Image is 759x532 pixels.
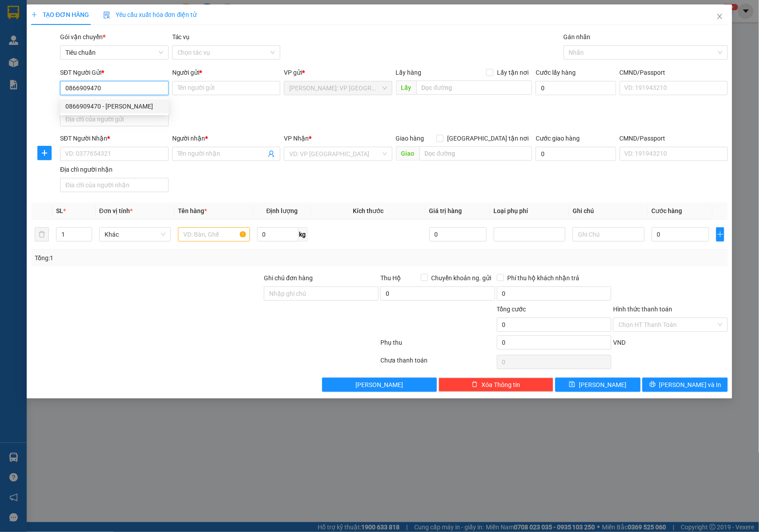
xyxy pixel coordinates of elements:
[472,381,478,388] span: delete
[60,178,169,192] input: Địa chỉ của người nhận
[60,133,169,143] div: SĐT Người Nhận
[652,207,682,214] span: Cước hàng
[536,135,580,142] label: Cước giao hàng
[416,81,532,95] input: Dọc đường
[642,378,728,392] button: printer[PERSON_NAME] và In
[579,380,626,390] span: [PERSON_NAME]
[299,227,307,242] span: kg
[481,380,520,390] span: Xóa Thông tin
[60,99,169,113] div: 0866909470 - ANH ĐĂNG
[493,68,532,77] span: Lấy tận nơi
[613,339,626,346] span: VND
[353,207,384,214] span: Kích thước
[37,146,52,160] button: plus
[35,253,293,263] div: Tổng: 1
[429,227,487,242] input: 0
[105,228,166,241] span: Khác
[650,381,656,388] span: printer
[380,274,401,282] span: Thu Hộ
[264,286,379,301] input: Ghi chú đơn hàng
[65,46,163,59] span: Tiêu chuẩn
[569,381,575,388] span: save
[396,69,422,76] span: Lấy hàng
[564,33,591,40] label: Gán nhãn
[536,81,616,95] input: Cước lấy hàng
[60,68,169,77] div: SĐT Người Gửi
[289,81,387,95] span: Hồ Chí Minh: VP Quận Tân Bình
[620,68,728,77] div: CMND/Passport
[439,378,553,392] button: deleteXóa Thông tin
[717,231,724,238] span: plus
[429,207,462,214] span: Giá trị hàng
[490,202,569,220] th: Loại phụ phí
[716,13,723,20] span: close
[420,146,532,161] input: Dọc đường
[659,380,722,390] span: [PERSON_NAME] và In
[569,202,648,220] th: Ghi chú
[379,355,496,371] div: Chưa thanh toán
[555,378,641,392] button: save[PERSON_NAME]
[172,133,281,143] div: Người nhận
[35,227,49,242] button: delete
[356,380,404,390] span: [PERSON_NAME]
[266,207,298,214] span: Định lượng
[322,378,437,392] button: [PERSON_NAME]
[396,135,424,142] span: Giao hàng
[103,11,197,18] span: Yêu cầu xuất hóa đơn điện tử
[60,112,169,126] input: Địa chỉ của người gửi
[172,68,281,77] div: Người gửi
[103,12,110,19] img: icon
[396,81,416,95] span: Lấy
[444,133,532,143] span: [GEOGRAPHIC_DATA] tận nơi
[536,147,616,161] input: Cước giao hàng
[268,150,275,157] span: user-add
[56,207,63,214] span: SL
[178,207,207,214] span: Tên hàng
[172,33,190,40] label: Tác vụ
[716,227,725,242] button: plus
[379,338,496,353] div: Phụ thu
[284,135,309,142] span: VP Nhận
[99,207,133,214] span: Đơn vị tính
[573,227,644,242] input: Ghi Chú
[504,273,583,283] span: Phí thu hộ khách nhận trả
[60,33,105,40] span: Gói vận chuyển
[497,306,526,313] span: Tổng cước
[60,165,169,174] div: Địa chỉ người nhận
[284,68,392,77] div: VP gửi
[38,149,51,157] span: plus
[264,274,313,282] label: Ghi chú đơn hàng
[613,306,672,313] label: Hình thức thanh toán
[428,273,495,283] span: Chuyển khoản ng. gửi
[31,11,89,18] span: TẠO ĐƠN HÀNG
[707,4,732,29] button: Close
[65,101,163,111] div: 0866909470 - [PERSON_NAME]
[396,146,420,161] span: Giao
[31,12,37,18] span: plus
[178,227,250,242] input: VD: Bàn, Ghế
[536,69,576,76] label: Cước lấy hàng
[620,133,728,143] div: CMND/Passport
